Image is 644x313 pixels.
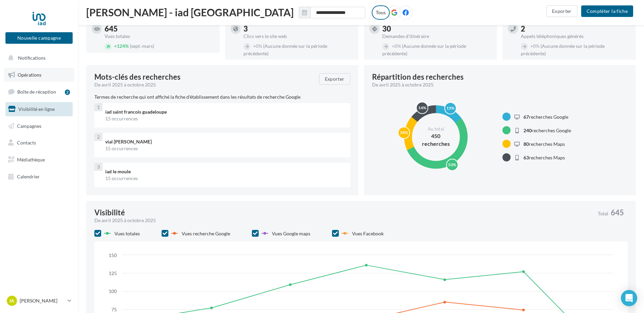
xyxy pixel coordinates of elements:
text: 125 [109,270,117,276]
span: recherches Google [523,128,571,133]
span: recherches Google [523,114,568,120]
span: 0% [530,43,539,49]
span: Vues Facebook [352,231,384,236]
span: 124% [114,43,129,49]
span: Calendrier [17,174,40,179]
div: Demandes d'itinéraire [382,34,492,39]
button: Exporter [546,5,577,17]
button: Nouvelle campagne [5,32,73,44]
div: 645 [105,25,214,33]
div: iad saint francois guadeloupe [105,109,345,115]
span: (sept.-mars) [130,43,154,49]
div: 15 occurrences [105,145,345,152]
a: Médiathèque [4,153,74,167]
span: Vues Google maps [272,231,310,236]
a: Boîte de réception2 [4,84,74,99]
span: recherches Maps [523,155,565,160]
a: Compléter la fiche [578,8,636,14]
span: recherches Maps [523,141,565,147]
div: vial [PERSON_NAME] [105,138,345,145]
span: + [392,43,394,49]
span: IA [10,297,14,304]
span: (Aucune donnée sur la période précédente) [243,43,327,56]
button: Notifications [4,51,71,65]
label: Tous [372,5,390,20]
span: 0% [392,43,401,49]
span: (Aucune donnée sur la période précédente) [382,43,466,56]
span: 67 [523,114,529,120]
div: Appels téléphoniques générés [521,34,630,39]
button: Compléter la fiche [581,5,633,17]
span: 645 [611,209,624,216]
div: 2 [65,90,70,95]
a: Contacts [4,136,74,150]
span: Mots-clés des recherches [94,73,181,81]
div: Vues totales [105,34,214,39]
a: IA [PERSON_NAME] [5,294,73,307]
span: + [253,43,256,49]
span: Contacts [17,140,36,145]
div: Visibilité [94,209,125,216]
span: 0% [253,43,262,49]
div: Open Intercom Messenger [621,290,637,306]
span: Campagnes [17,123,41,129]
div: 15 occurrences [105,175,345,182]
div: 3 [94,163,103,171]
span: Visibilité en ligne [18,106,55,112]
div: De avril 2025 à octobre 2025 [372,81,623,88]
a: Visibilité en ligne [4,102,74,116]
text: 100 [109,288,117,294]
text: 75 [111,307,117,312]
a: Opérations [4,68,74,82]
div: 15 occurrences [105,115,345,122]
span: [PERSON_NAME] - iad [GEOGRAPHIC_DATA] [86,7,294,17]
span: Notifications [18,55,45,61]
div: 2 [521,25,630,33]
div: Répartition des recherches [372,73,464,81]
span: Vues recherche Google [182,231,230,236]
span: Total [598,211,608,216]
text: 150 [109,252,117,258]
p: Termes de recherche qui ont affiché la fiche d'établissement dans les résultats de recherche Google [94,94,350,100]
button: Exporter [319,73,350,85]
div: De avril 2025 à octobre 2025 [94,81,314,88]
span: (Aucune donnée sur la période précédente) [521,43,605,56]
p: [PERSON_NAME] [20,297,65,304]
div: 1 [94,103,103,111]
span: 80 [523,141,529,147]
span: 240 [523,128,532,133]
span: 63 [523,155,529,160]
span: Boîte de réception [17,89,56,95]
a: Calendrier [4,170,74,184]
span: Médiathèque [17,157,45,162]
span: Opérations [18,72,41,78]
div: Clics vers le site web [243,34,353,39]
div: 2 [94,133,103,141]
div: iad le moule [105,168,345,175]
div: 3 [243,25,353,33]
div: De avril 2025 à octobre 2025 [94,217,592,224]
span: Vues totales [114,231,140,236]
div: 30 [382,25,492,33]
span: + [530,43,533,49]
span: + [114,43,117,49]
a: Campagnes [4,119,74,133]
